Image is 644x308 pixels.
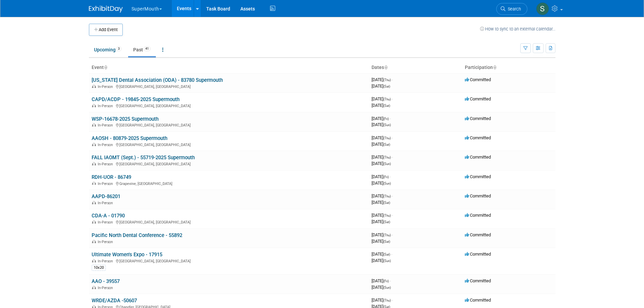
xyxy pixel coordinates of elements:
[98,201,115,205] span: In-Person
[92,103,366,108] div: [GEOGRAPHIC_DATA], [GEOGRAPHIC_DATA]
[465,252,491,257] span: Committed
[92,122,366,127] div: [GEOGRAPHIC_DATA], [GEOGRAPHIC_DATA]
[383,286,391,289] span: (Sun)
[92,181,366,186] div: Grapevine, [GEOGRAPHIC_DATA]
[465,96,491,101] span: Committed
[128,43,156,56] a: Past41
[392,155,393,160] span: -
[92,155,195,161] a: FALL IAOMT (Sept.) - 55719-2025 Supermouth
[383,194,391,198] span: (Thu)
[98,123,115,127] span: In-Person
[383,162,391,166] span: (Sun)
[383,240,390,243] span: (Sat)
[392,298,393,303] span: -
[496,3,527,15] a: Search
[372,213,393,218] span: [DATE]
[372,84,390,89] span: [DATE]
[465,213,491,218] span: Committed
[92,161,366,166] div: [GEOGRAPHIC_DATA], [GEOGRAPHIC_DATA]
[372,239,390,244] span: [DATE]
[92,258,366,263] div: [GEOGRAPHIC_DATA], [GEOGRAPHIC_DATA]
[372,252,392,257] span: [DATE]
[372,193,393,198] span: [DATE]
[92,174,131,180] a: RDH-UOR - 86749
[383,233,391,237] span: (Thu)
[372,285,391,290] span: [DATE]
[92,220,96,223] img: In-Person Event
[392,213,393,218] span: -
[92,84,366,89] div: [GEOGRAPHIC_DATA], [GEOGRAPHIC_DATA]
[98,85,115,89] span: In-Person
[383,78,391,82] span: (Thu)
[89,6,123,13] img: ExhibitDay
[92,232,182,238] a: Pacific North Dental Conference - 55892
[372,278,391,283] span: [DATE]
[92,286,96,289] img: In-Person Event
[92,96,180,102] a: CAPD/ACDP - 19845-2025 Supermouth
[372,142,390,147] span: [DATE]
[98,220,115,224] span: In-Person
[98,240,115,244] span: In-Person
[372,96,393,101] span: [DATE]
[391,252,392,257] span: -
[92,116,159,122] a: WSP-16678-2025 Supermouth
[383,156,391,159] span: (Thu)
[92,298,137,304] a: WRDE/AZDA -50607
[383,104,390,108] span: (Sat)
[372,155,393,160] span: [DATE]
[383,136,391,140] span: (Thu)
[383,97,391,101] span: (Thu)
[465,135,491,140] span: Committed
[92,143,96,146] img: In-Person Event
[92,85,96,88] img: In-Person Event
[92,240,96,243] img: In-Person Event
[89,24,123,36] button: Add Event
[92,278,120,284] a: AAO - 39557
[92,193,120,199] a: AAPD-86201
[392,232,393,237] span: -
[98,143,115,147] span: In-Person
[372,116,391,121] span: [DATE]
[383,85,390,88] span: (Sat)
[92,182,96,185] img: In-Person Event
[98,104,115,108] span: In-Person
[465,155,491,160] span: Committed
[369,62,462,73] th: Dates
[383,253,390,256] span: (Sat)
[480,26,555,31] a: How to sync to an external calendar...
[92,213,125,219] a: CDA-A - 01790
[372,219,390,224] span: [DATE]
[493,65,496,70] a: Sort by Participation Type
[116,46,122,51] span: 3
[372,200,390,205] span: [DATE]
[98,259,115,263] span: In-Person
[89,62,369,73] th: Event
[92,252,162,258] a: Ultimate Women's Expo - 17915
[92,201,96,204] img: In-Person Event
[92,259,96,262] img: In-Person Event
[465,116,491,121] span: Committed
[372,181,391,186] span: [DATE]
[372,135,393,140] span: [DATE]
[92,135,167,141] a: AAOSH - 80879-2025 Supermouth
[92,142,366,147] div: [GEOGRAPHIC_DATA], [GEOGRAPHIC_DATA]
[92,77,223,83] a: [US_STATE] Dental Association (ODA) - 83780 Supermouth
[372,298,393,303] span: [DATE]
[383,220,390,224] span: (Sat)
[390,116,391,121] span: -
[383,201,390,205] span: (Sat)
[390,174,391,179] span: -
[92,162,96,165] img: In-Person Event
[392,135,393,140] span: -
[505,6,521,11] span: Search
[383,214,391,217] span: (Thu)
[465,232,491,237] span: Committed
[465,278,491,283] span: Committed
[98,162,115,166] span: In-Person
[372,77,393,82] span: [DATE]
[392,193,393,198] span: -
[98,286,115,290] span: In-Person
[465,77,491,82] span: Committed
[383,143,390,146] span: (Sat)
[465,193,491,198] span: Committed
